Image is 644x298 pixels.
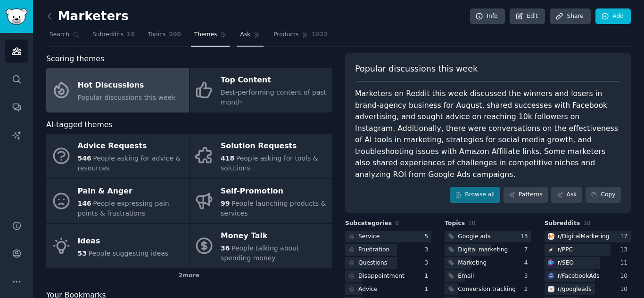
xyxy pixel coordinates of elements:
[425,272,432,281] div: 1
[425,233,432,241] div: 5
[524,259,531,267] div: 4
[470,8,505,24] a: Info
[548,286,554,292] img: googleads
[345,270,431,282] a: Disappointment1
[558,259,574,267] div: r/ SEO
[445,270,531,282] a: Email3
[548,233,554,240] img: DigitalMarketing
[50,31,69,39] span: Search
[78,78,176,93] div: Hot Discussions
[190,134,332,178] a: Solution Requests418People asking for tools & solutions
[46,119,113,131] span: AI-tagged themes
[545,283,631,295] a: googleadsr/googleads10
[46,179,189,224] a: Pain & Anger146People expressing pain points & frustrations
[273,31,298,39] span: Products
[221,229,327,244] div: Money Talk
[425,246,432,254] div: 3
[445,231,531,242] a: Google ads13
[312,31,328,39] span: 1023
[88,250,168,257] span: People suggesting ideas
[148,31,165,39] span: Topics
[548,273,554,279] img: FacebookAds
[221,200,230,207] span: 99
[445,244,531,256] a: Digital marketing7
[270,27,331,47] a: Products1023
[221,154,318,172] span: People asking for tools & solutions
[583,220,591,226] span: 18
[78,139,184,154] div: Advice Requests
[240,31,250,39] span: Ask
[221,184,327,199] div: Self-Promotion
[345,257,431,269] a: Questions3
[345,244,431,256] a: Frustration3
[545,231,631,242] a: DigitalMarketingr/DigitalMarketing17
[620,246,631,254] div: 13
[46,27,83,47] a: Search
[450,187,500,203] a: Browse all
[190,179,332,224] a: Self-Promotion99People launching products & services
[586,187,621,203] button: Copy
[620,259,631,267] div: 11
[458,285,516,294] div: Conversion tracking
[551,187,582,203] a: Ask
[558,285,592,294] div: r/ googleads
[46,134,189,178] a: Advice Requests546People asking for advice & resources
[191,27,231,47] a: Themes
[548,246,554,253] img: PPC
[445,283,531,295] a: Conversion tracking2
[345,219,392,228] span: Subcategories
[355,63,478,75] span: Popular discussions this week
[458,246,508,254] div: Digital marketing
[78,154,91,162] span: 546
[345,283,431,295] a: Advice1
[545,270,631,282] a: FacebookAdsr/FacebookAds10
[504,187,548,203] a: Patterns
[425,259,432,267] div: 3
[550,8,590,24] a: Share
[355,88,621,180] div: Marketers on Reddit this week discussed the winners and losers in brand-agency business for Augus...
[524,272,531,281] div: 3
[221,89,326,106] span: Best-performing content of past month
[46,53,104,65] span: Scoring themes
[145,27,184,47] a: Topics200
[78,200,91,207] span: 146
[89,27,138,47] a: Subreddits18
[558,272,600,281] div: r/ FacebookAds
[445,257,531,269] a: Marketing4
[548,259,554,266] img: SEO
[558,246,573,254] div: r/ PPC
[92,31,124,39] span: Subreddits
[358,259,387,267] div: Questions
[620,272,631,281] div: 10
[510,8,545,24] a: Edit
[445,219,465,228] span: Topics
[127,31,135,39] span: 18
[78,250,87,257] span: 53
[520,233,531,241] div: 13
[190,68,332,113] a: Top ContentBest-performing content of past month
[425,285,432,294] div: 1
[620,285,631,294] div: 10
[221,139,327,154] div: Solution Requests
[545,257,631,269] a: SEOr/SEO11
[78,184,184,199] div: Pain & Anger
[468,220,476,226] span: 10
[358,285,378,294] div: Advice
[558,233,610,241] div: r/ DigitalMarketing
[46,268,332,283] div: 2 more
[46,224,189,268] a: Ideas53People suggesting ideas
[78,94,176,101] span: Popular discussions this week
[545,244,631,256] a: PPCr/PPC13
[46,68,189,113] a: Hot DiscussionsPopular discussions this week
[78,234,169,249] div: Ideas
[6,8,27,25] img: GummySearch logo
[545,219,580,228] span: Subreddits
[237,27,264,47] a: Ask
[221,244,299,262] span: People talking about spending money
[221,244,230,252] span: 36
[458,272,474,281] div: Email
[358,246,389,254] div: Frustration
[595,8,631,24] a: Add
[345,231,431,242] a: Service5
[46,9,129,24] h2: Marketers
